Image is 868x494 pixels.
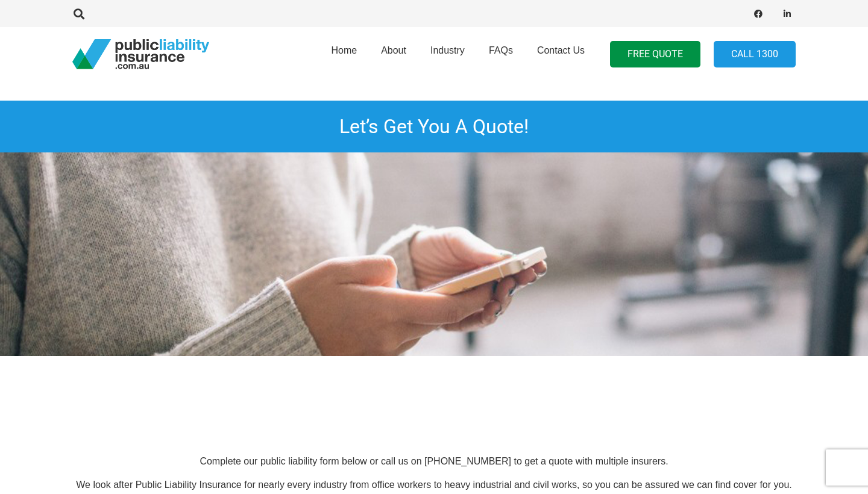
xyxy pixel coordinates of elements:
[537,45,585,55] span: Contact Us
[369,23,418,85] a: About
[525,23,597,85] a: Contact Us
[610,41,700,68] a: FREE QUOTE
[67,8,91,19] a: Search
[477,23,525,85] a: FAQs
[307,356,368,416] img: allianz
[163,356,223,416] img: steadfast
[72,478,796,492] p: We look after Public Liability Insurance for nearly every industry from office workers to heavy i...
[779,5,796,22] a: LinkedIn
[18,356,78,416] img: Vero
[72,455,796,468] p: Complete our public liability form below or call us on [PHONE_NUMBER] to get a quote with multipl...
[418,23,477,85] a: Industry
[430,45,465,55] span: Industry
[319,23,369,85] a: Home
[714,41,796,68] a: Call 1300
[750,5,767,22] a: Facebook
[72,39,209,69] a: pli_logotransparent
[452,356,512,416] img: cgu
[489,45,513,55] span: FAQs
[331,45,357,55] span: Home
[381,45,406,55] span: About
[597,356,657,416] img: aig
